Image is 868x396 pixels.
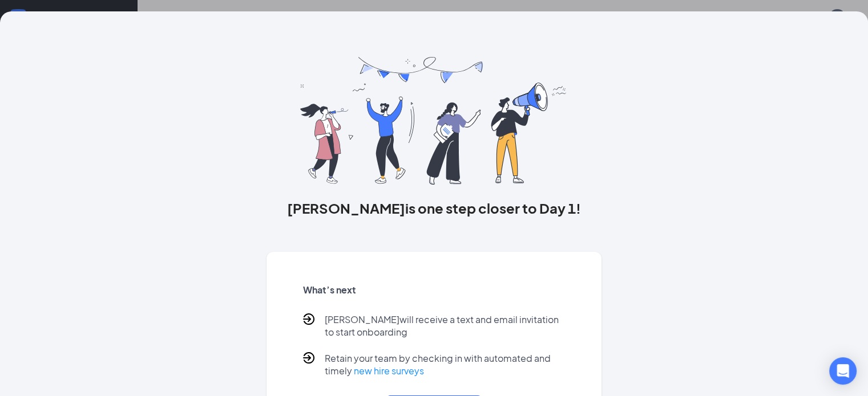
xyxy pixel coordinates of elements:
[354,365,424,377] a: new hire surveys
[267,198,601,218] h3: [PERSON_NAME] is one step closer to Day 1!
[829,357,857,385] div: Open Intercom Messenger
[325,352,565,377] p: Retain your team by checking in with automated and timely
[300,57,568,185] img: you are all set
[303,284,565,296] h5: What’s next
[325,313,565,338] p: [PERSON_NAME] will receive a text and email invitation to start onboarding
